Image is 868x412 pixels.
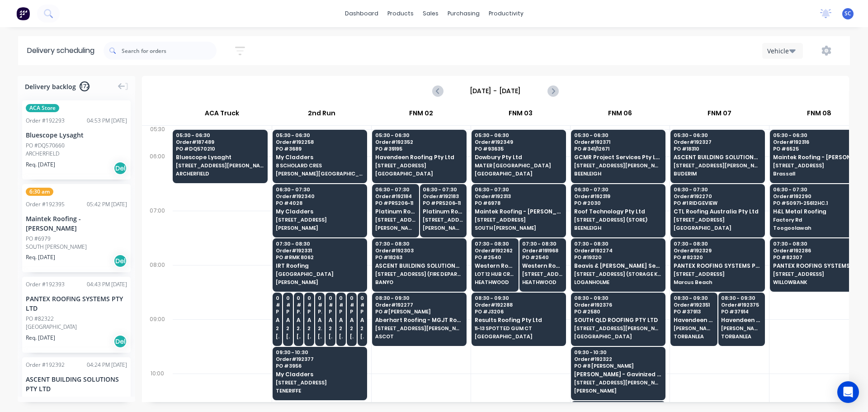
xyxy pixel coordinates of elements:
[423,194,463,199] span: Order # 192183
[475,255,515,260] span: PO # 2540
[87,361,127,369] div: 04:24 PM [DATE]
[574,146,662,152] span: PO # 341/12671
[142,260,173,314] div: 08:00
[276,139,363,145] span: Order # 192258
[475,133,562,138] span: 05:30 - 06:30
[87,200,127,208] div: 05:42 PM [DATE]
[375,279,463,285] span: BANYO
[276,388,363,393] span: TENERIFFE
[674,334,714,339] span: TORBANLEA
[276,350,363,355] span: 09:30 - 10:30
[307,317,311,323] span: Apollo Home Improvement (QLD) Pty Ltd
[375,302,463,308] span: Order # 192277
[574,139,662,145] span: Order # 192371
[773,146,861,152] span: PO # 6525
[307,302,311,308] span: # 191938
[674,309,714,314] span: PO # 37913
[475,295,562,301] span: 08:30 - 09:30
[297,302,300,308] span: # 191605
[674,208,761,214] span: CTL Roofing Australia Pty Ltd
[329,326,332,331] span: 29 CORYMBIA PL (STORE)
[574,225,662,231] span: BEENLEIGH
[375,317,463,323] span: Aberhart Roofing - MGJT Roofing Pty Ltd
[762,43,803,59] button: Vehicle
[113,254,127,268] div: Del
[26,142,65,150] div: PO #DQ570660
[276,334,279,339] span: [PERSON_NAME]
[522,255,562,260] span: PO # 2540
[318,317,321,323] span: Apollo Home Improvement (QLD) Pty Ltd
[475,217,562,223] span: [STREET_ADDRESS]
[375,217,415,223] span: [STREET_ADDRESS]
[360,317,364,323] span: Apollo Home Improvement (QLD) Pty Ltd
[26,235,51,243] div: PO #6979
[297,334,300,339] span: [PERSON_NAME]
[360,295,364,301] span: 08:30
[574,302,662,308] span: Order # 192376
[773,255,861,260] span: PO # 82307
[276,208,363,214] span: My Cladders
[721,326,761,331] span: [PERSON_NAME]
[329,334,332,339] span: [PERSON_NAME]
[375,309,463,314] span: PO # [PERSON_NAME]
[26,150,127,158] div: ARCHERFIELD
[18,36,104,65] div: Delivery scheduling
[350,334,354,339] span: [PERSON_NAME]
[721,302,761,308] span: Order # 192375
[286,326,290,331] span: 29 CORYMBIA PL (STORE)
[329,302,332,308] span: # 192040
[375,248,463,253] span: Order # 192303
[276,154,363,160] span: My Cladders
[522,263,562,269] span: Western Roofing Solutions
[307,295,311,301] span: 08:30
[674,217,761,223] span: [STREET_ADDRESS]
[721,334,761,339] span: TORBANLEA
[773,208,861,214] span: H&L Metal Roofing
[574,326,662,331] span: [STREET_ADDRESS][PERSON_NAME]
[276,309,279,314] span: PO # 20206
[375,263,463,269] span: ASCENT BUILDING SOLUTIONS PTY LTD
[475,241,515,246] span: 07:30 - 08:30
[276,146,363,152] span: PO # 3689
[375,163,463,168] span: [STREET_ADDRESS]
[339,334,343,339] span: [PERSON_NAME]
[475,317,562,323] span: Results Roofing Pty Ltd
[844,9,851,18] span: SC
[286,309,290,314] span: PO # 20517
[674,133,761,138] span: 05:30 - 06:30
[475,302,562,308] span: Order # 192288
[423,225,463,231] span: [PERSON_NAME]
[574,388,662,393] span: [PERSON_NAME]
[383,7,418,20] div: products
[574,208,662,214] span: Roof Technology Pty Ltd
[339,326,343,331] span: 29 CORYMBIA PL (STORE)
[721,309,761,314] span: PO # 37914
[329,295,332,301] span: 08:30
[574,133,662,138] span: 05:30 - 06:30
[26,395,54,403] div: PO #18111
[272,105,371,125] div: 2nd Run
[142,205,173,260] div: 07:00
[574,154,662,160] span: GCMR Project Services Pty Ltd
[471,105,570,125] div: FNM 03
[574,187,662,192] span: 06:30 - 07:30
[773,187,861,192] span: 06:30 - 07:30
[80,81,90,91] span: 172
[360,309,364,314] span: PO # 20518
[475,225,562,231] span: SOUTH [PERSON_NAME]
[307,326,311,331] span: 29 CORYMBIA PL (STORE)
[475,248,515,253] span: Order # 192262
[674,146,761,152] span: PO # 18310
[26,200,65,208] div: Order # 192395
[372,105,471,125] div: FNM 02
[318,302,321,308] span: # 190585
[142,151,173,205] div: 06:00
[674,271,761,277] span: [STREET_ADDRESS]
[574,350,662,355] span: 09:30 - 10:30
[307,334,311,339] span: [PERSON_NAME]
[674,255,761,260] span: PO # 82320
[837,381,859,403] div: Open Intercom Messenger
[674,317,714,323] span: Havendeen Roofing Pty Ltd
[522,279,562,285] span: HEATHWOOD
[475,279,515,285] span: HEATHWOOD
